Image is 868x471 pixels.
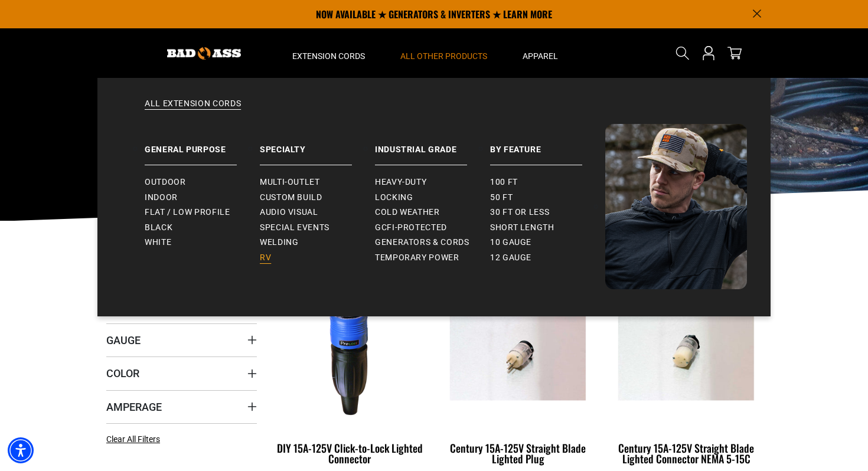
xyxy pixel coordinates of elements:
[443,309,592,400] img: Century 15A-125V Straight Blade Lighted Plug
[505,28,576,78] summary: Apparel
[106,390,257,423] summary: Amperage
[523,51,558,61] span: Apparel
[292,51,365,61] span: Extension Cords
[490,207,549,218] span: 30 ft or less
[490,175,605,190] a: 100 ft
[260,205,375,220] a: Audio Visual
[145,223,172,233] span: Black
[490,235,605,250] a: 10 gauge
[275,28,383,78] summary: Extension Cords
[145,175,260,190] a: Outdoor
[375,124,490,165] a: Industrial Grade
[260,237,298,248] span: Welding
[275,281,425,471] a: DIY 15A-125V Click-to-Lock Lighted Connector DIY 15A-125V Click-to-Lock Lighted Connector
[490,250,605,266] a: 12 gauge
[490,177,518,188] span: 100 ft
[611,443,762,464] div: Century 15A-125V Straight Blade Lighted Connector NEMA 5-15C
[145,124,260,165] a: General Purpose
[260,207,318,218] span: Audio Visual
[260,220,375,235] a: Special Events
[8,437,34,463] div: Accessibility Menu
[260,190,375,205] a: Custom Build
[490,190,605,205] a: 50 ft
[167,47,241,60] img: Bad Ass Extension Cords
[375,177,426,188] span: Heavy-Duty
[106,356,257,390] summary: Color
[375,223,447,233] span: GCFI-Protected
[260,250,375,266] a: RV
[260,177,320,188] span: Multi-Outlet
[612,309,761,400] img: Century 15A-125V Straight Blade Lighted Connector NEMA 5-15C
[611,281,762,471] a: Century 15A-125V Straight Blade Lighted Connector NEMA 5-15C Century 15A-125V Straight Blade Ligh...
[375,175,490,190] a: Heavy-Duty
[275,443,425,464] div: DIY 15A-125V Click-to-Lock Lighted Connector
[145,207,230,218] span: Flat / Low Profile
[490,223,554,233] span: Short Length
[400,51,487,61] span: All Other Products
[673,44,692,63] summary: Search
[260,192,322,203] span: Custom Build
[106,367,139,380] span: Color
[443,443,593,464] div: Century 15A-125V Straight Blade Lighted Plug
[276,287,425,423] img: DIY 15A-125V Click-to-Lock Lighted Connector
[375,253,459,263] span: Temporary Power
[375,192,413,203] span: Locking
[106,434,160,444] span: Clear All Filters
[490,237,531,248] span: 10 gauge
[605,124,747,289] img: Bad Ass Extension Cords
[145,177,185,188] span: Outdoor
[260,235,375,250] a: Welding
[699,28,718,78] a: Open this option
[106,400,162,414] span: Amperage
[490,124,605,165] a: By Feature
[490,192,513,203] span: 50 ft
[145,235,260,250] a: White
[145,237,171,248] span: White
[260,253,271,263] span: RV
[260,223,329,233] span: Special Events
[260,124,375,165] a: Specialty
[375,207,440,218] span: Cold Weather
[106,333,141,347] span: Gauge
[375,237,469,248] span: Generators & Cords
[145,190,260,205] a: Indoor
[443,281,593,471] a: Century 15A-125V Straight Blade Lighted Plug Century 15A-125V Straight Blade Lighted Plug
[145,205,260,220] a: Flat / Low Profile
[260,175,375,190] a: Multi-Outlet
[106,323,257,356] summary: Gauge
[490,205,605,220] a: 30 ft or less
[375,235,490,250] a: Generators & Cords
[106,433,165,446] a: Clear All Filters
[375,250,490,266] a: Temporary Power
[121,98,747,124] a: All Extension Cords
[375,220,490,235] a: GCFI-Protected
[490,253,531,263] span: 12 gauge
[490,220,605,235] a: Short Length
[145,220,260,235] a: Black
[145,192,178,203] span: Indoor
[383,28,505,78] summary: All Other Products
[725,46,744,60] a: cart
[375,205,490,220] a: Cold Weather
[375,190,490,205] a: Locking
